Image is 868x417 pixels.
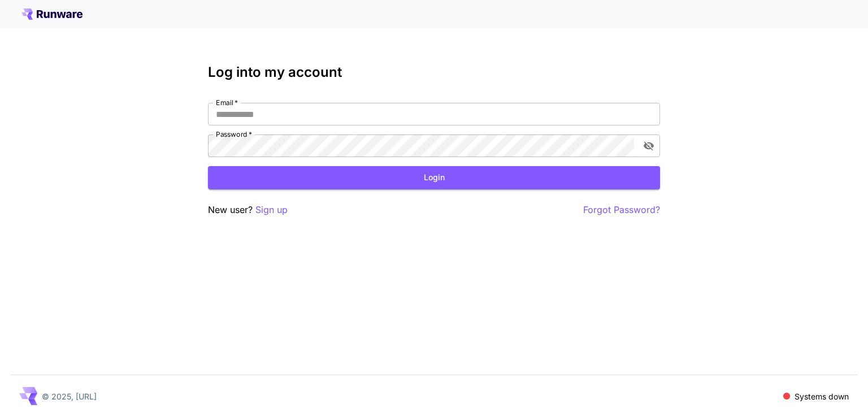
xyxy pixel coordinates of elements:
[583,203,660,217] button: Forgot Password?
[208,64,660,80] h3: Log into my account
[208,166,660,189] button: Login
[639,136,659,156] button: toggle password visibility
[208,203,288,217] p: New user?
[216,129,252,139] label: Password
[255,203,288,217] button: Sign up
[795,390,849,402] p: Systems down
[216,98,238,107] label: Email
[42,390,97,402] p: © 2025, [URL]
